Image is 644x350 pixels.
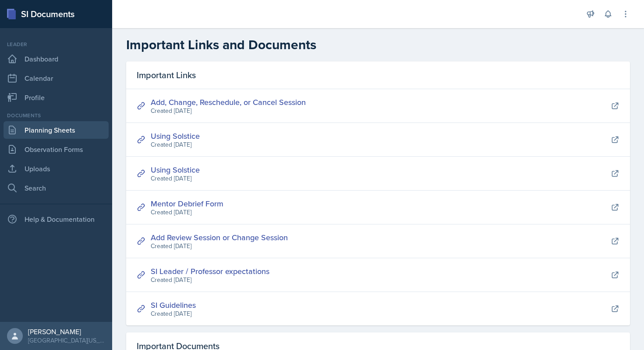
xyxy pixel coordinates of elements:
[4,50,109,68] a: Dashboard
[151,140,200,149] div: Created [DATE]
[4,121,109,139] a: Planning Sheets
[151,164,200,175] a: Using Solstice
[151,232,288,243] a: Add Review Session or Change Session
[151,266,269,277] a: SI Leader / Professor expectations
[151,242,288,251] div: Created [DATE]
[151,309,196,318] div: Created [DATE]
[126,37,630,53] h2: Important Links and Documents
[151,130,200,141] a: Using Solstice
[28,336,105,345] div: [GEOGRAPHIC_DATA][US_STATE]
[151,275,269,285] div: Created [DATE]
[151,97,306,108] a: Add, Change, Reschedule, or Cancel Session
[4,179,109,197] a: Search
[28,327,105,336] div: [PERSON_NAME]
[4,160,109,177] a: Uploads
[151,198,223,209] a: Mentor Debrief Form
[4,40,109,48] div: Leader
[151,299,196,310] a: SI Guidelines
[151,208,223,217] div: Created [DATE]
[151,106,306,115] div: Created [DATE]
[137,69,196,82] span: Important Links
[151,174,200,183] div: Created [DATE]
[4,141,109,158] a: Observation Forms
[4,89,109,106] a: Profile
[4,69,109,87] a: Calendar
[4,210,109,228] div: Help & Documentation
[4,112,109,119] div: Documents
